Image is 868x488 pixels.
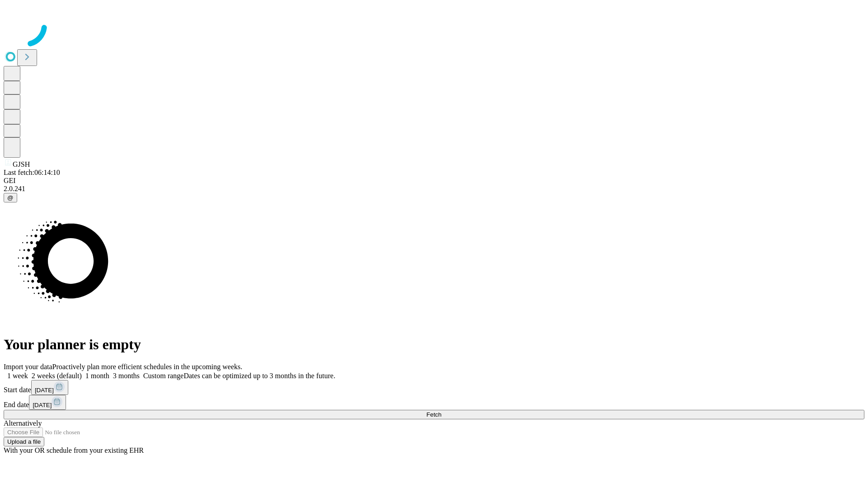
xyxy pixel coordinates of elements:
[184,372,335,380] span: Dates can be optimized up to 3 months in the future.
[4,419,42,427] span: Alternatively
[426,411,441,418] span: Fetch
[4,169,60,176] span: Last fetch: 06:14:10
[33,402,52,408] span: [DATE]
[7,372,28,380] span: 1 week
[4,336,864,353] h1: Your planner is empty
[35,387,54,394] span: [DATE]
[4,437,44,446] button: Upload a file
[52,363,242,371] span: Proactively plan more efficient schedules in the upcoming weeks.
[4,363,52,371] span: Import your data
[4,446,144,454] span: With your OR schedule from your existing EHR
[32,372,82,380] span: 2 weeks (default)
[4,410,864,419] button: Fetch
[85,372,109,380] span: 1 month
[4,395,864,410] div: End date
[4,193,17,202] button: @
[29,395,66,410] button: [DATE]
[13,160,30,168] span: GJSH
[4,380,864,395] div: Start date
[31,380,68,395] button: [DATE]
[143,372,184,380] span: Custom range
[4,177,864,185] div: GEI
[7,194,14,201] span: @
[4,185,864,193] div: 2.0.241
[113,372,140,380] span: 3 months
